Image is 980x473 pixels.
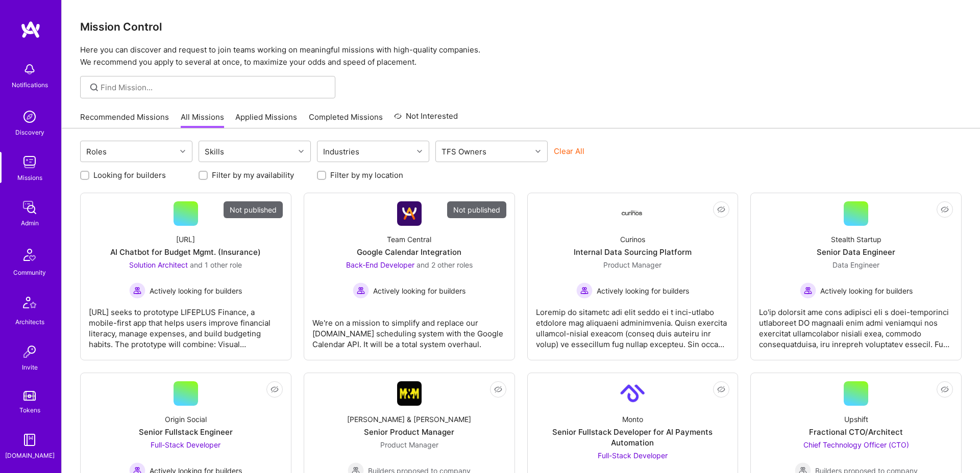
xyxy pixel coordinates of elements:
[831,234,881,245] div: Stealth Startup
[832,260,879,269] span: Data Engineer
[941,205,949,214] i: icon EyeClosed
[17,292,42,317] img: Architects
[312,309,506,350] div: We're on a mission to simplify and replace our [DOMAIN_NAME] scheduling system with the Google Ca...
[202,144,227,159] div: Skills
[603,260,661,269] span: Product Manager
[19,107,40,127] img: discovery
[151,440,220,449] span: Full-Stack Developer
[224,201,283,218] div: Not published
[576,282,593,299] img: Actively looking for builders
[364,427,454,437] div: Senior Product Manager
[759,201,953,352] a: Stealth StartupSenior Data EngineerData Engineer Actively looking for buildersActively looking fo...
[89,201,283,352] a: Not published[URL]AI Chatbot for Budget Mgmt. (Insurance)Solution Architect and 1 other roleActiv...
[536,201,730,352] a: Company LogoCurinosInternal Data Sourcing PlatformProduct Manager Actively looking for buildersAc...
[759,299,953,350] div: Lo'ip dolorsit ame cons adipisci eli s doei-temporinci utlaboreet DO magnaali enim admi veniamqui...
[129,260,188,269] span: Solution Architect
[80,44,962,68] p: Here you can discover and request to join teams working on meaningful missions with high-quality ...
[397,201,422,226] img: Company Logo
[84,144,109,159] div: Roles
[5,450,55,461] div: [DOMAIN_NAME]
[89,299,283,350] div: [URL] seeks to prototype LIFEPLUS Finance, a mobile-first app that helps users improve financial ...
[23,391,36,401] img: tokens
[800,282,816,299] img: Actively looking for builders
[12,80,48,90] div: Notifications
[494,385,502,393] i: icon EyeClosed
[321,144,362,159] div: Industries
[620,234,645,245] div: Curinos
[447,201,506,218] div: Not published
[80,112,169,128] a: Recommended Missions
[597,285,689,296] span: Actively looking for builders
[150,285,242,296] span: Actively looking for builders
[271,385,279,393] i: icon EyeClosed
[88,82,100,93] i: icon SearchGrey
[139,427,233,437] div: Senior Fullstack Engineer
[394,110,458,128] a: Not Interested
[535,149,541,154] i: icon Chevron
[110,247,261,257] div: AI Chatbot for Budget Mgmt. (Insurance)
[299,149,304,154] i: icon Chevron
[439,144,489,159] div: TFS Owners
[347,414,471,425] div: [PERSON_NAME] & [PERSON_NAME]
[309,112,383,128] a: Completed Missions
[941,385,949,393] i: icon EyeClosed
[19,59,40,80] img: bell
[380,440,438,449] span: Product Manager
[17,243,42,267] img: Community
[397,381,422,406] img: Company Logo
[165,414,207,425] div: Origin Social
[620,211,645,217] img: Company Logo
[387,234,431,245] div: Team Central
[19,405,40,415] div: Tokens
[181,112,224,128] a: All Missions
[353,282,369,299] img: Actively looking for builders
[817,247,895,257] div: Senior Data Engineer
[19,430,40,450] img: guide book
[809,427,903,437] div: Fractional CTO/Architect
[19,152,40,172] img: teamwork
[15,127,44,138] div: Discovery
[19,341,40,362] img: Invite
[93,170,166,180] label: Looking for builders
[101,82,328,93] input: Find Mission...
[21,218,39,228] div: Admin
[17,172,42,183] div: Missions
[357,247,461,257] div: Google Calendar Integration
[22,362,38,373] div: Invite
[803,440,909,449] span: Chief Technology Officer (CTO)
[346,260,414,269] span: Back-End Developer
[844,414,868,425] div: Upshift
[176,234,195,245] div: [URL]
[80,20,962,33] h3: Mission Control
[536,427,730,448] div: Senior Fullstack Developer for AI Payments Automation
[536,299,730,350] div: Loremip do sitametc adi elit seddo ei t inci-utlabo etdolore mag aliquaeni adminimvenia. Quisn ex...
[417,149,422,154] i: icon Chevron
[235,112,297,128] a: Applied Missions
[212,170,294,180] label: Filter by my availability
[19,197,40,218] img: admin teamwork
[622,414,643,425] div: Monto
[129,282,145,299] img: Actively looking for builders
[554,146,584,156] button: Clear All
[717,205,725,214] i: icon EyeClosed
[180,149,185,154] i: icon Chevron
[598,451,668,460] span: Full-Stack Developer
[574,247,692,257] div: Internal Data Sourcing Platform
[620,381,645,406] img: Company Logo
[820,285,913,296] span: Actively looking for builders
[717,385,725,393] i: icon EyeClosed
[373,285,465,296] span: Actively looking for builders
[330,170,403,180] label: Filter by my location
[15,317,44,327] div: Architects
[190,260,242,269] span: and 1 other role
[312,201,506,352] a: Not publishedCompany LogoTeam CentralGoogle Calendar IntegrationBack-End Developer and 2 other ro...
[13,267,46,278] div: Community
[416,260,473,269] span: and 2 other roles
[20,20,41,39] img: logo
